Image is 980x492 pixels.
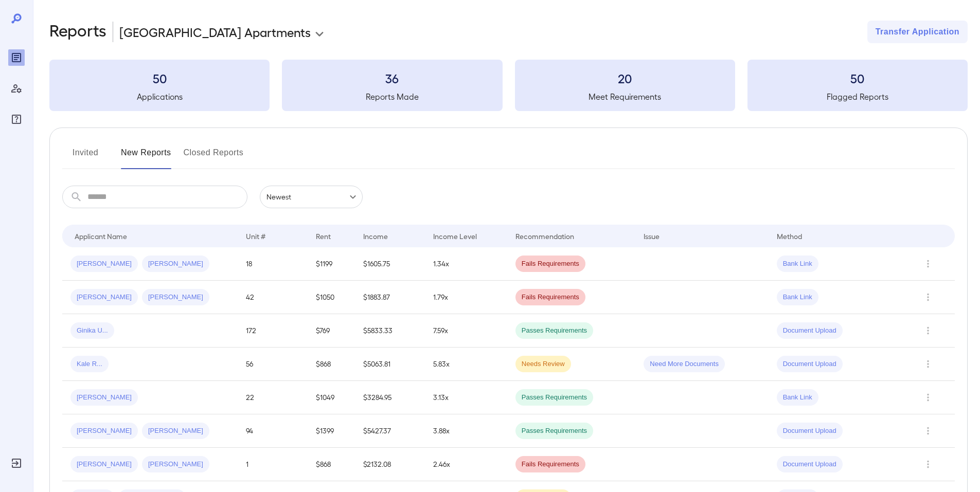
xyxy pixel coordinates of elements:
span: Fails Requirements [515,460,585,469]
td: $1049 [308,381,355,414]
div: Recommendation [515,230,574,242]
button: Row Actions [920,356,936,372]
span: Needs Review [515,359,571,369]
span: Document Upload [777,326,843,336]
div: Rent [316,230,332,242]
span: Passes Requirements [515,326,593,336]
button: Row Actions [920,322,936,339]
td: $1399 [308,414,355,448]
div: Newest [260,186,363,208]
td: 18 [238,247,308,281]
td: $5427.37 [355,414,425,448]
span: Bank Link [777,293,818,302]
button: Invited [62,144,109,169]
span: Need More Documents [644,359,725,369]
span: Kale R... [70,359,109,369]
span: Document Upload [777,426,843,436]
td: 94 [238,414,308,448]
div: Log Out [8,455,25,471]
h5: Meet Requirements [515,90,735,103]
span: Document Upload [777,460,843,469]
div: Income [363,230,388,242]
span: Passes Requirements [515,426,593,436]
div: Applicant Name [75,230,127,242]
span: Passes Requirements [515,393,593,403]
td: $2132.08 [355,448,425,481]
h5: Applications [49,90,270,103]
td: $1199 [308,247,355,281]
div: Reports [8,49,25,66]
div: Issue [644,230,660,242]
td: $769 [308,314,355,348]
td: 5.83x [425,348,507,381]
td: 3.13x [425,381,507,414]
button: Row Actions [920,256,936,272]
td: 1.34x [425,247,507,281]
span: [PERSON_NAME] [142,259,209,269]
span: Fails Requirements [515,293,585,302]
td: 1 [238,448,308,481]
td: 22 [238,381,308,414]
h3: 50 [49,70,270,86]
span: [PERSON_NAME] [70,293,138,302]
td: $868 [308,348,355,381]
div: Unit # [246,230,265,242]
button: New Reports [121,144,171,169]
td: $5063.81 [355,348,425,381]
td: 172 [238,314,308,348]
div: FAQ [8,111,25,127]
td: $5833.33 [355,314,425,348]
button: Row Actions [920,289,936,305]
h3: 20 [515,70,735,86]
span: Fails Requirements [515,259,585,269]
span: [PERSON_NAME] [142,426,209,436]
button: Row Actions [920,456,936,472]
h5: Flagged Reports [747,90,968,103]
span: Bank Link [777,393,818,403]
td: 1.79x [425,281,507,314]
h3: 36 [282,70,502,86]
summary: 50Applications36Reports Made20Meet Requirements50Flagged Reports [49,60,968,111]
span: [PERSON_NAME] [142,293,209,302]
span: [PERSON_NAME] [70,259,138,269]
td: $1883.87 [355,281,425,314]
span: [PERSON_NAME] [70,393,138,403]
span: Document Upload [777,359,843,369]
button: Row Actions [920,423,936,439]
td: $1050 [308,281,355,314]
td: 42 [238,281,308,314]
button: Row Actions [920,389,936,406]
span: Ginika U... [70,326,114,336]
span: Bank Link [777,259,818,269]
button: Closed Reports [184,144,244,169]
span: [PERSON_NAME] [142,460,209,469]
div: Income Level [433,230,477,242]
td: $868 [308,448,355,481]
span: [PERSON_NAME] [70,426,138,436]
div: Method [777,230,802,242]
td: 3.88x [425,414,507,448]
td: 56 [238,348,308,381]
td: 7.59x [425,314,507,348]
h5: Reports Made [282,90,502,103]
span: [PERSON_NAME] [70,460,138,469]
p: [GEOGRAPHIC_DATA] Apartments [119,24,311,40]
div: Manage Users [8,80,25,97]
h2: Reports [49,21,106,43]
button: Transfer Application [867,21,968,43]
td: $3284.95 [355,381,425,414]
td: $1605.75 [355,247,425,281]
h3: 50 [747,70,968,86]
td: 2.46x [425,448,507,481]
